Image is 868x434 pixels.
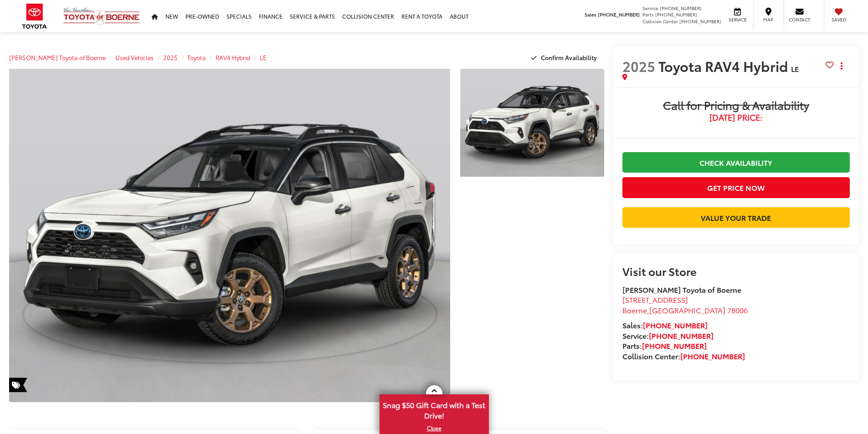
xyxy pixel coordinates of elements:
span: Collision Center [642,18,678,25]
span: [PHONE_NUMBER] [679,18,721,25]
span: Contact [789,16,810,23]
span: [GEOGRAPHIC_DATA] [649,305,725,315]
span: LE [791,63,799,74]
span: [PHONE_NUMBER] [598,11,640,18]
span: dropdown dots [841,62,842,70]
a: [STREET_ADDRESS] Boerne,[GEOGRAPHIC_DATA] 78006 [622,294,748,315]
a: LE [260,53,267,61]
strong: Sales: [622,320,708,330]
a: RAV4 Hybrid [216,53,250,61]
button: Confirm Availability [526,50,604,66]
span: [DATE] Price: [622,113,850,122]
h2: Visit our Store [622,265,850,277]
a: Used Vehicles [115,53,154,61]
a: 2025 [163,53,178,61]
span: Service [642,5,658,11]
span: Toyota RAV4 Hybrid [658,56,791,76]
button: Get Price Now [622,177,850,198]
span: Sales [585,11,596,18]
a: [PERSON_NAME] Toyota of Boerne [9,53,106,61]
strong: [PERSON_NAME] Toyota of Boerne [622,284,741,295]
span: 78006 [727,305,748,315]
span: [STREET_ADDRESS] [622,294,688,305]
a: [PHONE_NUMBER] [643,320,708,330]
a: Expand Photo 0 [9,69,450,402]
a: Value Your Trade [622,207,850,228]
span: [PHONE_NUMBER] [655,11,697,18]
button: Actions [834,58,850,74]
span: Saved [829,16,849,23]
strong: Parts: [622,340,707,351]
img: 2025 Toyota RAV4 Hybrid LE [5,67,454,404]
span: [PHONE_NUMBER] [660,5,702,11]
img: Vic Vaughan Toyota of Boerne [63,7,140,26]
span: Confirm Availability [541,53,597,61]
a: Toyota [187,53,206,61]
a: [PHONE_NUMBER] [680,351,745,361]
strong: Collision Center: [622,351,745,361]
span: Snag $50 Gift Card with a Test Drive! [380,395,488,423]
a: Check Availability [622,152,850,173]
span: Boerne [622,305,647,315]
span: Service [727,16,748,23]
a: Expand Photo 1 [460,69,604,177]
strong: Service: [622,330,714,341]
a: [PHONE_NUMBER] [642,340,707,351]
span: Map [758,16,778,23]
span: Parts [642,11,654,18]
span: Special [9,378,27,392]
span: 2025 [622,56,655,76]
span: , [622,305,748,315]
a: [PHONE_NUMBER] [649,330,714,341]
img: 2025 Toyota RAV4 Hybrid LE [458,67,605,178]
span: Call for Pricing & Availability [622,99,850,113]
